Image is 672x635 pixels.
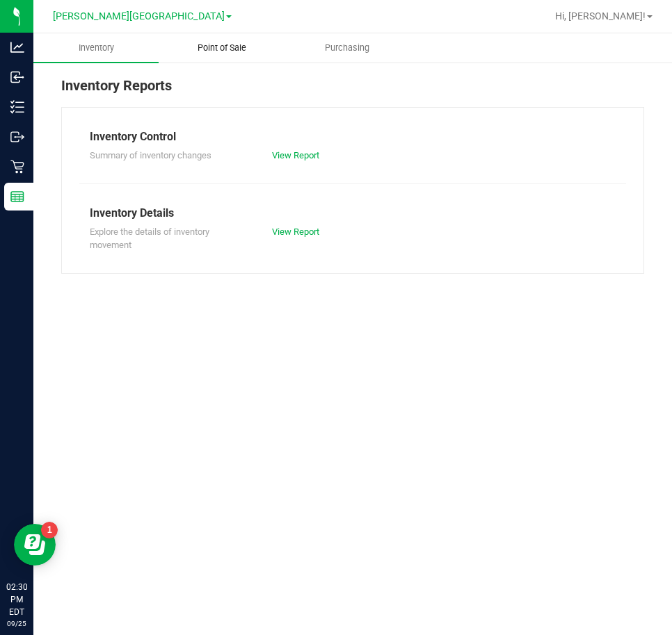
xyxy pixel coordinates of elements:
[33,33,159,63] a: Inventory
[6,618,27,629] p: 09/25
[90,205,616,222] div: Inventory Details
[41,522,58,538] iframe: Resource center unread badge
[306,42,388,54] span: Purchasing
[90,226,209,251] span: Explore the details of inventory movement
[90,150,211,160] span: Summary of inventory changes
[10,70,24,84] inline-svg: Inbound
[555,10,646,22] span: Hi, [PERSON_NAME]!
[6,581,27,618] p: 02:30 PM EDT
[60,42,133,54] span: Inventory
[14,524,56,566] iframe: Resource center
[90,129,616,145] div: Inventory Control
[10,100,24,114] inline-svg: Inventory
[272,150,319,160] a: View Report
[10,40,24,54] inline-svg: Analytics
[285,33,410,63] a: Purchasing
[272,226,319,237] a: View Report
[179,42,265,54] span: Point of Sale
[53,10,225,22] span: [PERSON_NAME][GEOGRAPHIC_DATA]
[10,130,24,144] inline-svg: Outbound
[10,190,24,204] inline-svg: Reports
[61,75,644,107] div: Inventory Reports
[159,33,284,63] a: Point of Sale
[10,160,24,174] inline-svg: Retail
